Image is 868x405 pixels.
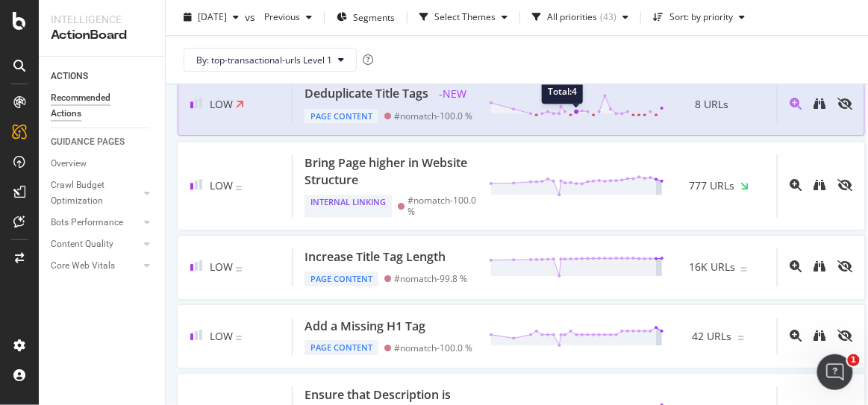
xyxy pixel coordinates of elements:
[408,195,477,217] div: #nomatch - 100.0 %
[837,330,852,342] div: eye-slash
[198,11,227,24] span: 2025 Sep. 8th
[413,6,513,30] button: Select Themes
[305,248,446,266] div: Increase Title Tag Length
[51,215,123,230] div: Bots Performance
[696,97,729,112] span: 8 URLs
[245,10,258,25] span: vs
[305,340,378,355] div: Page Content
[305,109,378,124] div: Page Content
[547,13,597,22] div: All priorities
[210,97,233,111] span: Low
[51,90,154,122] a: Recommended Actions
[51,156,154,172] a: Overview
[693,329,732,344] span: 42 URLs
[353,11,395,24] span: Segments
[236,186,242,190] img: Equal
[210,329,233,343] span: Low
[394,342,472,354] div: #nomatch - 100.0 %
[689,260,735,274] span: 16K URLs
[51,215,140,230] a: Bots Performance
[51,90,140,122] div: Recommended Actions
[258,11,300,24] span: Previous
[817,354,853,390] iframe: Intercom live chat
[51,69,154,84] a: ACTIONS
[741,267,747,271] img: Equal
[51,69,88,84] div: ACTIONS
[51,178,140,209] a: Crawl Budget Optimization
[837,260,852,272] div: eye-slash
[51,258,140,274] a: Core Web Vitals
[51,236,113,252] div: Content Quality
[305,195,392,217] div: Internal Linking
[434,85,471,103] span: - NEW
[51,134,154,150] a: GUIDANCE PAGES
[690,178,735,193] span: 777 URLs
[51,12,153,27] div: Intelligence
[814,260,825,274] a: binoculars
[236,336,242,340] img: Equal
[51,236,140,252] a: Content Quality
[196,54,332,66] span: By: top-transactional-urls Level 1
[184,48,357,72] button: By: top-transactional-urls Level 1
[814,97,825,111] a: binoculars
[526,6,634,30] button: All priorities(43)
[236,267,242,271] img: Equal
[305,318,425,335] div: Add a Missing H1 Tag
[210,178,233,192] span: Low
[669,13,733,22] div: Sort: by priority
[837,179,852,191] div: eye-slash
[51,156,87,172] div: Overview
[210,260,233,274] span: Low
[51,178,129,209] div: Crawl Budget Optimization
[331,6,401,30] button: Segments
[600,13,616,22] div: ( 43 )
[51,134,125,150] div: GUIDANCE PAGES
[814,329,825,343] a: binoculars
[738,336,744,340] img: Equal
[51,27,153,44] div: ActionBoard
[305,154,471,189] div: Bring Page higher in Website Structure
[258,6,318,30] button: Previous
[434,13,496,22] div: Select Themes
[178,6,245,30] button: [DATE]
[305,85,428,102] div: Deduplicate Title Tags
[814,179,825,191] div: binoculars
[394,273,467,284] div: #nomatch - 99.8 %
[305,271,378,286] div: Page Content
[790,260,802,272] div: magnifying-glass-plus
[814,98,825,110] div: binoculars
[814,260,825,272] div: binoculars
[790,98,802,110] div: magnifying-glass-plus
[814,330,825,342] div: binoculars
[51,258,115,274] div: Core Web Vitals
[814,178,825,192] a: binoculars
[837,98,852,110] div: eye-slash
[647,6,751,30] button: Sort: by priority
[394,110,472,122] div: #nomatch - 100.0 %
[790,330,802,342] div: magnifying-glass-plus
[790,179,802,191] div: magnifying-glass-plus
[848,354,860,366] span: 1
